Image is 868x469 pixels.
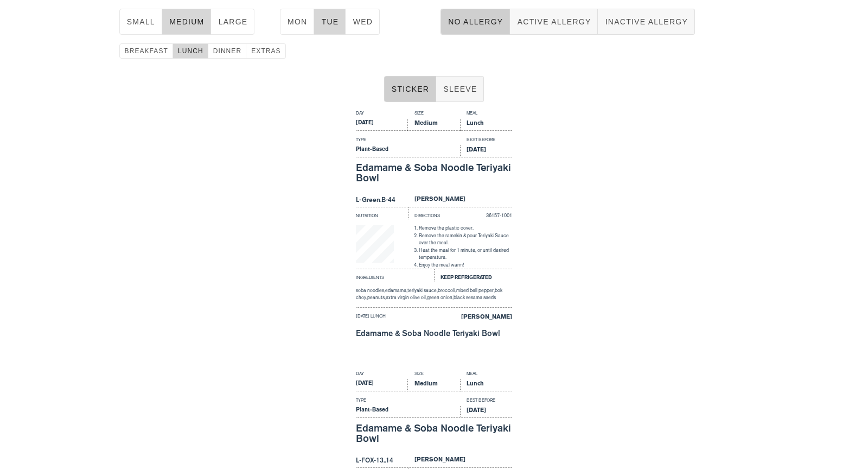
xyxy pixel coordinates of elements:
button: medium [162,9,212,35]
button: Sticker [384,76,437,102]
span: dinner [213,47,242,55]
div: [PERSON_NAME] [434,313,512,325]
div: Medium [408,119,460,131]
button: small [119,9,162,35]
span: extra virgin olive oil, [386,295,427,300]
span: Mon [287,17,308,26]
li: Remove the ramekin & pour Teriyaki Sauce over the meal. [419,232,512,247]
div: L-Green.B-44 [356,195,408,207]
div: Type [356,397,460,406]
button: lunch [173,43,208,59]
button: extras [246,43,286,59]
button: Inactive Allergy [598,9,695,35]
div: [PERSON_NAME] [408,455,512,467]
span: 36157-1001 [486,213,512,218]
div: Best Before [460,136,512,145]
span: Sticker [391,85,430,93]
button: Tue [314,9,346,35]
span: Wed [352,17,373,26]
span: black sesame seeds [454,295,496,300]
button: large [211,9,254,35]
div: Nutrition [356,207,408,220]
li: Enjoy the meal warm! [419,262,512,269]
div: Day [356,110,408,119]
span: lunch [177,47,203,55]
span: small [126,17,155,26]
div: Size [408,110,460,119]
span: mixed bell pepper, [456,288,495,293]
div: Plant-Based [356,145,460,157]
div: [PERSON_NAME] [408,195,512,207]
span: Sleeve [443,85,477,93]
div: [DATE] [356,379,408,391]
span: green onion, [427,295,454,300]
span: No Allergy [448,17,503,26]
span: edamame, [385,288,407,293]
div: Lunch [460,379,512,391]
div: [DATE] [460,145,512,157]
div: L-FOX-13..14 [356,455,408,467]
div: Keep Refrigerated [434,269,512,282]
span: Inactive Allergy [604,17,688,26]
div: Size [408,370,460,379]
span: medium [169,17,205,26]
span: Active Allergy [516,17,591,26]
button: Sleeve [436,76,484,102]
button: dinner [208,43,247,59]
div: Meal [460,370,512,379]
div: Type [356,136,460,145]
span: soba noodles, [356,288,385,293]
div: Plant-Based [356,406,460,418]
div: Day [356,370,408,379]
div: Edamame & Soba Noodle Teriyaki Bowl [356,423,512,445]
button: breakfast [119,43,173,59]
span: peanuts, [367,295,386,300]
span: large [218,17,247,26]
div: Edamame & Soba Noodle Teriyaki Bowl [356,162,512,184]
button: Wed [346,9,380,35]
div: Best Before [460,397,512,406]
div: [DATE] lunch [356,313,434,325]
div: Lunch [460,119,512,131]
div: Directions [408,207,460,220]
div: [DATE] [460,406,512,418]
div: Ingredients [356,269,434,282]
span: broccoli, [438,288,456,293]
div: Meal [460,110,512,119]
span: Tue [321,17,339,26]
button: Mon [280,9,315,35]
li: Heat the meal for 1 minute, or until desired temperature. [419,247,512,262]
div: Medium [408,379,460,391]
li: Remove the plastic cover. [419,225,512,232]
span: breakfast [124,47,168,55]
button: Active Allergy [510,9,598,35]
div: Edamame & Soba Noodle Teriyaki Bowl [356,329,512,338]
span: extras [251,47,281,55]
span: teriyaki sauce, [407,288,438,293]
button: No Allergy [441,9,510,35]
div: [DATE] [356,119,408,131]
